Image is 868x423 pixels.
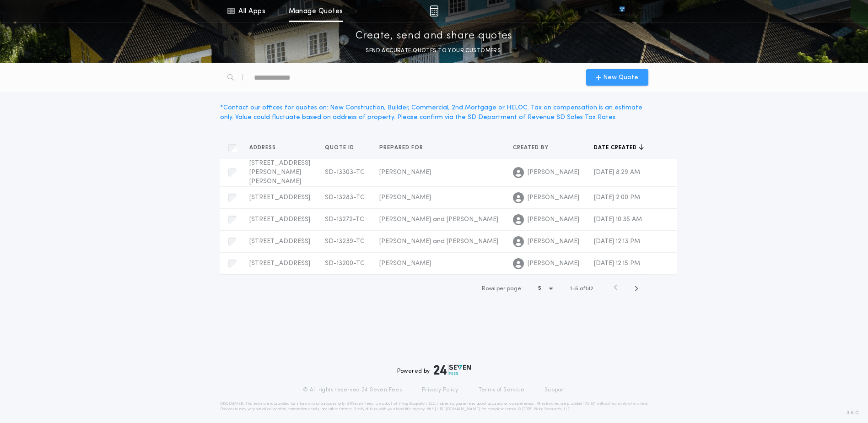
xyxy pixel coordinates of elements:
[513,143,555,152] button: Created by
[538,284,541,293] h1: 5
[430,5,438,16] img: img
[528,259,579,268] span: [PERSON_NAME]
[249,216,310,223] span: [STREET_ADDRESS]
[249,194,310,201] span: [STREET_ADDRESS]
[249,260,310,267] span: [STREET_ADDRESS]
[528,215,579,224] span: [PERSON_NAME]
[538,282,556,296] button: 5
[220,401,648,412] p: DISCLAIMER: This estimate is provided for informational purposes only. 24|Seven Fees, a product o...
[528,193,579,202] span: [PERSON_NAME]
[586,69,648,86] button: New Quote
[594,216,642,223] span: [DATE] 10:35 AM
[594,144,639,152] span: Date created
[379,238,498,245] span: [PERSON_NAME] and [PERSON_NAME]
[580,285,593,293] span: of 142
[379,169,431,176] span: [PERSON_NAME]
[325,260,365,267] span: SD-13200-TC
[379,216,498,223] span: [PERSON_NAME] and [PERSON_NAME]
[325,216,364,223] span: SD-13272-TC
[482,286,523,292] span: Rows per page:
[422,386,458,394] a: Privacy Policy
[325,143,361,152] button: Quote ID
[397,364,471,375] div: Powered by
[303,386,402,394] p: © All rights reserved. 24|Seven Fees
[220,103,648,122] div: * Contact our offices for quotes on: New Construction, Builder, Commercial, 2nd Mortgage or HELOC...
[846,409,859,417] span: 3.8.0
[379,194,431,201] span: [PERSON_NAME]
[479,386,524,394] a: Terms of Service
[325,169,365,176] span: SD-13303-TC
[545,386,565,394] a: Support
[249,238,310,245] span: [STREET_ADDRESS]
[366,46,502,55] p: SEND ACCURATE QUOTES TO YOUR CUSTOMERS.
[594,169,640,176] span: [DATE] 8:29 AM
[594,260,640,267] span: [DATE] 12:15 PM
[594,143,644,152] button: Date created
[435,407,480,411] a: [URL][DOMAIN_NAME]
[528,237,579,246] span: [PERSON_NAME]
[325,194,365,201] span: SD-13283-TC
[570,286,572,292] span: 1
[594,194,640,201] span: [DATE] 2:00 PM
[249,160,310,185] span: [STREET_ADDRESS][PERSON_NAME][PERSON_NAME]
[379,144,425,152] span: Prepared for
[575,286,578,292] span: 5
[325,238,365,245] span: SD-13239-TC
[434,364,471,375] img: logo
[528,168,579,177] span: [PERSON_NAME]
[356,29,512,43] p: Create, send and share quotes
[513,144,550,152] span: Created by
[603,6,641,16] img: vs-icon
[379,260,431,267] span: [PERSON_NAME]
[594,238,640,245] span: [DATE] 12:13 PM
[325,144,356,152] span: Quote ID
[249,144,278,152] span: Address
[249,143,283,152] button: Address
[603,73,638,82] span: New Quote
